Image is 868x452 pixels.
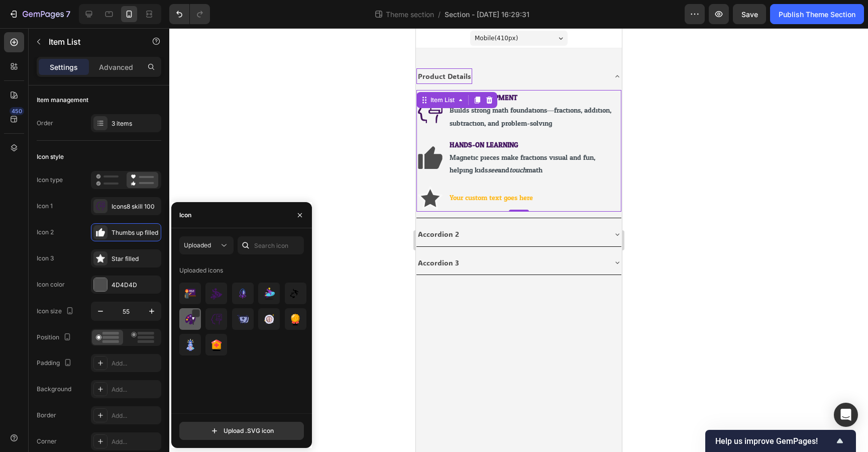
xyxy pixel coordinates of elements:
div: Uploaded icons [179,262,223,279]
div: 3 items [112,119,159,128]
div: Icon 2 [37,228,54,237]
div: Open Intercom Messenger [834,403,858,427]
input: Search icon [238,236,304,254]
div: Add... [112,437,159,446]
div: Icon type [37,175,63,185]
iframe: Design area [416,28,622,452]
div: Icon [179,211,191,220]
div: Icon style [37,152,64,161]
p: Item List [49,36,134,48]
div: Item management [37,96,88,105]
div: Corner [37,437,57,446]
div: Position [37,331,73,344]
span: Help us improve GemPages! [715,436,834,446]
span: / [438,9,441,20]
span: Uploaded [184,241,211,249]
div: Star filled [112,254,159,263]
button: Uploaded [179,236,234,254]
div: 450 [10,107,24,115]
div: Add... [112,385,159,394]
span: Theme section [384,9,436,20]
button: 7 [4,4,75,24]
div: Upload .SVG icon [209,426,274,436]
button: Publish Theme Section [770,4,864,24]
div: Icon 3 [37,254,54,263]
div: Add... [112,359,159,368]
div: Border [37,411,56,420]
div: Add... [112,411,159,420]
div: Icon color [37,280,65,289]
p: Advanced [99,62,133,72]
button: Save [733,4,766,24]
div: Icon size [37,305,76,318]
div: Padding [37,356,74,370]
div: 4D4D4D [112,281,159,290]
p: Settings [50,62,78,72]
div: Undo/Redo [169,4,210,24]
div: Order [37,119,53,128]
div: Thumbs up filled [112,228,159,237]
p: 7 [66,8,70,20]
button: Show survey - Help us improve GemPages! [715,435,846,447]
div: Publish Theme Section [779,9,855,20]
span: Save [741,10,758,19]
span: Section - [DATE] 16:29:31 [445,9,529,20]
div: Background [37,385,71,394]
div: Icon 1 [37,202,53,211]
button: Upload .SVG icon [179,422,304,440]
div: Icons8 skill 100 [112,202,159,211]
